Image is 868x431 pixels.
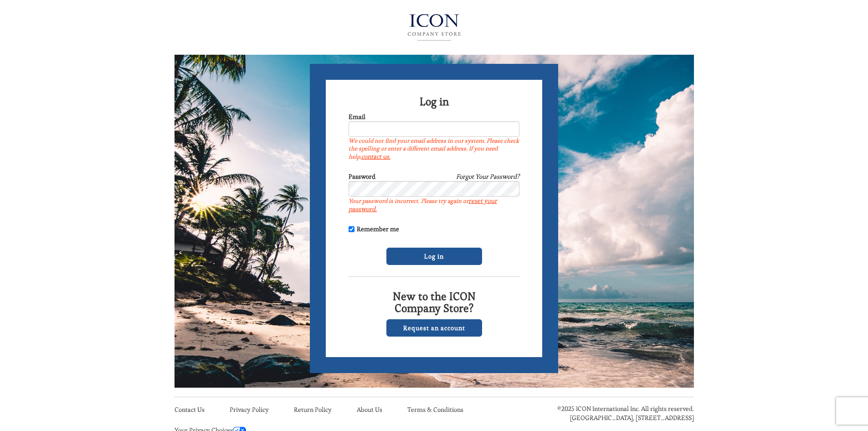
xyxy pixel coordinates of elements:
[294,405,332,414] a: Return Policy
[349,96,519,108] h2: Log in
[361,152,390,161] a: contact us.
[349,224,399,234] label: Remember me
[357,405,382,414] a: About Us
[349,291,519,315] h2: New to the ICON Company Store?
[349,137,519,161] label: We could not find your email address in our system. Please check the spelling or enter a differen...
[349,226,354,232] input: Remember me
[175,405,205,414] a: Contact Us
[386,248,482,265] input: Log in
[386,319,482,337] a: Request an account
[349,172,375,181] label: Password
[407,405,463,414] a: Terms & Conditions
[349,197,519,213] label: Your password is incorrect. Please try again or
[230,405,269,414] a: Privacy Policy
[349,112,365,121] label: Email
[349,197,497,213] a: reset your password.
[456,172,519,181] a: Forgot Your Password?
[530,404,694,422] p: ©2025 ICON International Inc. All rights reserved. [GEOGRAPHIC_DATA], [STREET_ADDRESS]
